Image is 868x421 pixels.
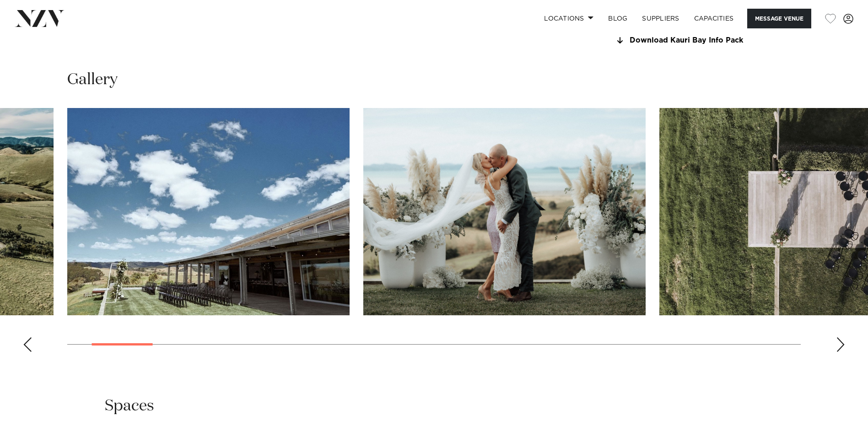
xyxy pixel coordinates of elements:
[635,9,686,28] a: SUPPLIERS
[105,396,154,416] h2: Spaces
[15,10,65,27] img: nzv-logo.png
[67,70,118,90] h2: Gallery
[537,9,601,28] a: Locations
[747,9,811,28] button: Message Venue
[363,108,646,315] swiper-slide: 3 / 30
[67,108,350,315] swiper-slide: 2 / 30
[601,9,635,28] a: BLOG
[687,9,741,28] a: Capacities
[615,37,764,45] a: Download Kauri Bay Info Pack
